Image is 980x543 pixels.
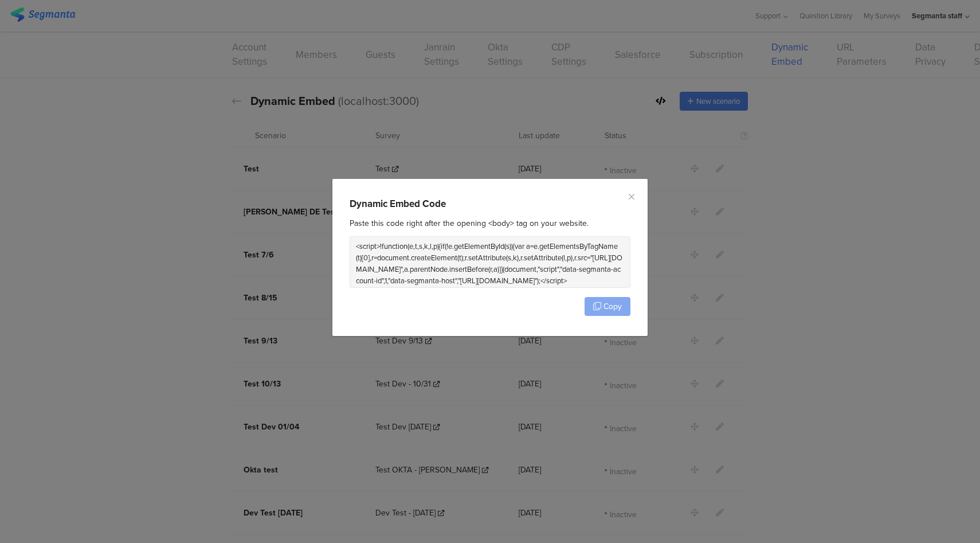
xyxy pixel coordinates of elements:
button: Copy [585,297,630,316]
div: dialog [332,179,648,336]
div: Dynamic Embed Code [350,199,446,209]
span: Copy [603,300,622,312]
div: Paste this code right after the opening <body> tag on your website. [350,217,630,229]
button: Close [627,190,636,204]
